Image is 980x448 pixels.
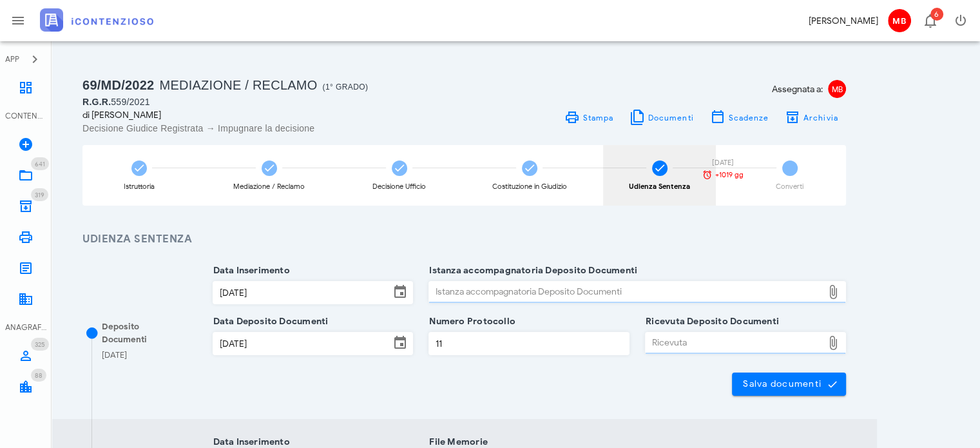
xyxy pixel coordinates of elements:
[883,5,914,36] button: MB
[35,160,45,168] span: 641
[31,338,49,351] span: Distintivo
[888,9,911,32] span: MB
[700,159,745,166] div: [DATE]
[776,108,846,126] button: Archivia
[372,183,426,190] div: Decisione Ufficio
[323,83,369,92] span: (1° Grado)
[102,349,127,362] div: [DATE]
[429,333,629,355] input: Numero Protocollo
[648,113,694,122] span: Documenti
[35,371,43,380] span: 88
[31,369,46,382] span: Distintivo
[82,78,154,92] span: 69/MD/2022
[425,315,515,328] label: Numero Protocollo
[715,171,744,179] span: +1019 gg
[429,282,823,302] div: Istanza accompagnatoria Deposito Documenti
[629,183,690,190] div: Udienza Sentenza
[732,373,846,396] button: Salva documenti
[209,315,329,328] label: Data Deposito Documenti
[809,14,878,28] div: [PERSON_NAME]
[5,322,46,333] div: ANAGRAFICA
[102,321,147,345] span: Deposito Documenti
[492,183,567,190] div: Costituzione in Giudizio
[82,231,846,248] h3: Udienza Sentenza
[582,113,613,122] span: Stampa
[159,78,317,92] span: Mediazione / Reclamo
[209,264,290,277] label: Data Inserimento
[124,183,155,190] div: Istruttoria
[803,113,838,122] span: Archivia
[40,8,153,32] img: logo-text-2x.png
[35,340,45,349] span: 325
[772,83,823,96] span: Assegnata a:
[556,108,621,126] a: Stampa
[702,108,777,126] button: Scadenze
[31,188,48,201] span: Distintivo
[646,333,823,353] div: Ricevuta
[233,183,305,190] div: Mediazione / Reclamo
[82,108,457,122] div: di [PERSON_NAME]
[742,378,836,390] span: Salva documenti
[5,110,46,122] div: CONTENZIOSO
[782,161,798,176] span: 6
[914,5,945,36] button: Distintivo
[930,8,943,21] span: Distintivo
[642,315,779,328] label: Ricevuta Deposito Documenti
[776,183,803,190] div: Converti
[82,95,457,108] div: 559/2021
[621,108,702,126] button: Documenti
[828,80,846,98] span: MB
[727,113,769,122] span: Scadenze
[35,191,44,199] span: 319
[425,264,637,277] label: Istanza accompagnatoria Deposito Documenti
[82,122,457,135] div: Decisione Giudice Registrata → Impugnare la decisione
[82,97,111,107] span: R.G.R.
[31,157,49,170] span: Distintivo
